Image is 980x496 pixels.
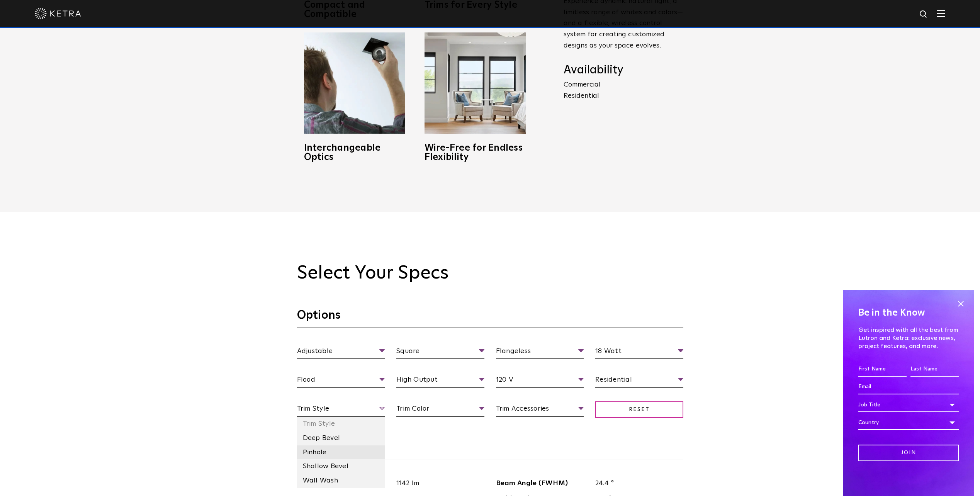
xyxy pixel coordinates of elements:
img: D3_OpticSwap [304,32,405,134]
input: Join [858,445,959,461]
span: 18 Watt [595,346,683,359]
div: Country [858,415,959,430]
span: 24.4 ° [589,478,683,489]
li: Shallow Bevel [297,459,385,474]
input: Last Name [910,362,959,377]
p: Get inspired with all the best from Lutron and Ketra: exclusive news, project features, and more. [858,326,959,350]
input: Email [858,380,959,394]
span: Reset [595,401,683,418]
span: 120 V [496,374,584,388]
span: Adjustable [297,346,385,359]
li: Deep Bevel [297,431,385,445]
h3: Interchangeable Optics [304,143,405,162]
img: search icon [919,10,929,19]
span: Flood [297,374,385,388]
img: Hamburger%20Nav.svg [937,10,945,17]
h3: Wire-Free for Endless Flexibility [425,143,526,162]
li: Pinhole [297,445,385,460]
span: Flangeless [496,346,584,359]
span: Residential [595,374,683,388]
div: Job Title [858,397,959,412]
span: Beam Angle (FWHM) [496,478,590,489]
span: Square [396,346,484,359]
span: 1142 lm [391,478,484,489]
img: D3_WV_Bedroom [425,32,526,134]
h3: Options [297,308,683,328]
span: Trim Style [297,403,385,417]
h4: Availability [564,63,683,78]
input: First Name [858,362,907,377]
span: High Output [396,374,484,388]
span: Trim Accessories [496,403,584,417]
li: Wall Wash [297,474,385,488]
h2: Select Your Specs [297,262,683,285]
p: Commercial Residential [564,79,683,102]
img: ketra-logo-2019-white [35,8,81,19]
li: Trim Style [297,417,385,431]
h4: Be in the Know [858,306,959,320]
span: Trim Color [396,403,484,417]
h3: Specifications [297,440,683,460]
